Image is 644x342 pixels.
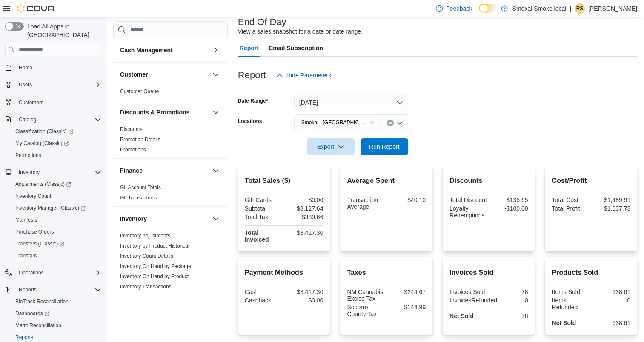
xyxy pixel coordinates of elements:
p: Smokal Smoke local [512,3,566,14]
div: 78 [490,288,528,295]
div: InvoicesRefunded [449,297,497,304]
button: Open list of options [396,120,403,126]
h3: End Of Day [238,17,286,27]
div: Total Cost [552,197,589,203]
div: 638.61 [593,319,630,326]
label: Locations [238,118,262,125]
strong: Net Sold [552,319,576,326]
span: Inventory [19,169,40,176]
a: My Catalog (Classic) [12,138,72,148]
span: Discounts [120,126,143,133]
h2: Taxes [347,268,426,278]
h2: Average Spent [347,176,426,186]
a: Inventory Manager (Classic) [12,203,89,213]
div: $389.66 [286,214,323,220]
span: Purchase Orders [15,228,54,235]
button: Customers [2,96,105,108]
span: Promotions [12,150,101,160]
div: -$135.65 [490,197,528,203]
a: Inventory On Hand by Product [120,274,189,279]
span: RS [576,3,584,14]
h3: Inventory [120,214,147,223]
span: BioTrack Reconciliation [12,296,101,307]
button: BioTrack Reconciliation [9,296,105,308]
h3: Discounts & Promotions [120,108,189,117]
a: Promotions [120,147,146,153]
button: Customer [211,69,221,80]
button: Catalog [2,114,105,125]
span: Export [312,138,349,155]
span: Inventory On Hand by Package [120,263,191,270]
span: Home [19,64,32,71]
span: GL Transactions [120,194,157,201]
div: Total Discount [449,197,487,203]
a: Inventory Count [12,191,55,201]
span: Users [19,81,32,88]
span: Inventory by Product Historical [120,242,189,249]
div: $144.99 [388,304,426,311]
div: $0.00 [286,297,323,304]
h2: Total Sales ($) [245,176,323,186]
span: My Catalog (Classic) [12,138,101,148]
div: Total Tax [245,214,282,220]
button: Purchase Orders [9,226,105,238]
span: Promotions [120,146,146,153]
span: Home [15,62,101,73]
span: Inventory Transactions [120,283,172,290]
span: Inventory Count Details [120,253,173,259]
span: Dark Mode [479,13,479,13]
a: BioTrack Reconciliation [12,296,72,307]
span: Users [15,80,101,90]
span: Purchase Orders [12,227,101,237]
span: Smokal - [GEOGRAPHIC_DATA] [301,118,368,127]
a: Inventory Count Details [120,253,173,259]
span: Hide Parameters [286,71,331,80]
h2: Payment Methods [245,268,323,278]
h2: Discounts [449,176,528,186]
span: Classification (Classic) [15,128,73,135]
div: Loyalty Redemptions [449,205,487,219]
div: NM Cannabis Excise Tax [347,288,384,302]
div: Cash [245,288,282,295]
div: Items Refunded [552,297,589,311]
span: Classification (Classic) [12,126,101,137]
button: Reports [15,285,40,295]
span: Feedback [446,4,472,13]
button: Operations [2,267,105,279]
span: Dashboards [12,308,101,319]
button: [DATE] [294,94,408,111]
div: Finance [113,182,228,206]
button: Finance [211,165,221,176]
a: Inventory Manager (Classic) [9,202,105,214]
div: 638.61 [593,288,630,295]
button: Manifests [9,214,105,226]
a: Classification (Classic) [12,126,77,137]
a: Dashboards [12,308,53,319]
button: Run Report [361,138,408,155]
a: Manifests [12,215,40,225]
div: $40.10 [388,197,426,203]
a: Inventory On Hand by Package [120,263,191,269]
span: Customers [19,99,43,106]
span: Transfers (Classic) [15,240,64,247]
button: Cash Management [211,45,221,55]
span: Report [240,40,259,57]
span: Inventory [15,167,101,177]
button: Inventory [211,214,221,224]
div: Discounts & Promotions [113,124,228,158]
div: Rebecca Salinas [575,3,585,14]
span: Transfers [15,252,37,259]
button: Clear input [387,120,394,126]
span: GL Account Totals [120,184,161,191]
a: Transfers (Classic) [12,239,68,249]
button: Inventory [15,167,43,177]
span: Adjustments (Classic) [15,181,71,188]
a: Transfers [12,251,40,261]
span: Reports [15,285,101,295]
div: Gift Cards [245,197,282,203]
a: Inventory Adjustments [120,233,170,239]
button: Users [2,79,105,91]
strong: Total Invoiced [245,229,269,243]
span: Inventory Count [12,191,101,201]
a: My Catalog (Classic) [9,137,105,149]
